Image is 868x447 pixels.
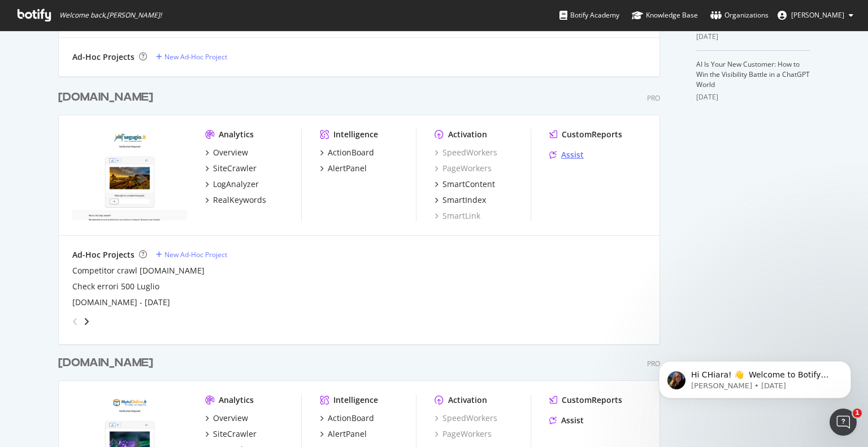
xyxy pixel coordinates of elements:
a: ActionBoard [320,147,374,158]
div: Analytics [219,394,254,406]
span: Welcome back, [PERSON_NAME] ! [59,11,162,20]
div: SmartIndex [442,194,486,206]
div: Overview [213,413,248,424]
div: Ad-Hoc Projects [72,51,134,63]
div: ActionBoard [328,147,374,158]
div: AlertPanel [328,163,367,174]
div: ActionBoard [328,413,374,424]
div: Overview [213,147,248,158]
div: [DOMAIN_NAME] [58,89,153,106]
a: SiteCrawler [205,428,257,440]
div: Assist [561,415,584,426]
div: Knowledge Base [632,10,698,21]
div: SiteCrawler [213,428,257,440]
a: RealKeywords [205,194,266,206]
div: Analytics [219,129,254,140]
div: Botify Academy [559,10,619,21]
div: CustomReports [562,394,622,406]
span: 1 [853,409,862,418]
img: segugio.it [72,129,187,220]
div: Pro [647,93,660,103]
a: New Ad-Hoc Project [156,250,227,259]
a: CustomReports [549,394,622,406]
a: AI Is Your New Customer: How to Win the Visibility Battle in a ChatGPT World [696,59,810,89]
a: AlertPanel [320,428,367,440]
div: Activation [448,394,487,406]
span: Hi CHiara! 👋 Welcome to Botify chat support! Have a question? Reply to this message and our team ... [49,33,193,87]
div: New Ad-Hoc Project [164,250,227,259]
iframe: Intercom notifications message [642,337,868,416]
div: angle-right [83,316,90,327]
a: SpeedWorkers [435,147,497,158]
a: SiteCrawler [205,163,257,174]
a: New Ad-Hoc Project [156,52,227,62]
a: AlertPanel [320,163,367,174]
a: SmartContent [435,179,495,190]
div: [DOMAIN_NAME] [58,355,153,371]
button: [PERSON_NAME] [769,6,862,24]
a: LogAnalyzer [205,179,259,190]
p: Message from Laura, sent 4w ago [49,44,195,54]
div: New Ad-Hoc Project [164,52,227,62]
div: angle-left [68,313,83,331]
div: Assist [561,149,584,160]
a: [DOMAIN_NAME] [58,89,158,106]
span: CHiara Gigliotti [791,10,844,20]
a: Check errori 500 Luglio [72,281,159,292]
iframe: Intercom live chat [830,409,857,436]
a: PageWorkers [435,428,492,440]
a: [DOMAIN_NAME] - [DATE] [72,297,170,308]
a: Overview [205,147,248,158]
div: Intelligence [333,129,378,140]
a: Overview [205,413,248,424]
a: SmartLink [435,210,480,222]
a: PageWorkers [435,163,492,174]
div: Ad-Hoc Projects [72,249,134,261]
div: SiteCrawler [213,163,257,174]
a: SmartIndex [435,194,486,206]
a: Competitor crawl [DOMAIN_NAME] [72,265,205,276]
a: ActionBoard [320,413,374,424]
div: RealKeywords [213,194,266,206]
a: SpeedWorkers [435,413,497,424]
div: AlertPanel [328,428,367,440]
a: [DOMAIN_NAME] [58,355,158,371]
div: [DATE] [696,92,810,102]
div: Intelligence [333,394,378,406]
div: CustomReports [562,129,622,140]
div: Activation [448,129,487,140]
a: CustomReports [549,129,622,140]
div: LogAnalyzer [213,179,259,190]
div: Organizations [710,10,769,21]
div: SmartContent [442,179,495,190]
a: Assist [549,415,584,426]
div: [DATE] [696,32,810,42]
a: Assist [549,149,584,160]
